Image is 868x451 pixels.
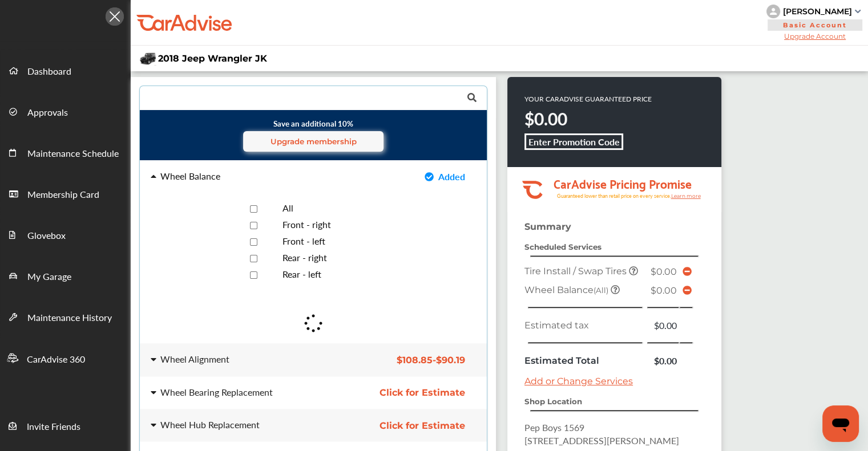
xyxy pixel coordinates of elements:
span: Basic Account [768,19,862,31]
img: sCxJUJ+qAmfqhQGDUl18vwLg4ZYJ6CxN7XmbOMBAAAAAElFTkSuQmCC [855,10,861,13]
span: Wheel Balance [524,285,611,295]
a: Glovebox [1,214,130,255]
tspan: Learn more [671,193,701,199]
small: (All) [594,286,608,295]
b: Enter Promotion Code [528,135,620,148]
span: Front - left [282,234,325,247]
div: [PERSON_NAME] [783,6,852,17]
strong: $0.00 [524,107,567,131]
span: Maintenance History [27,311,112,326]
span: $108.85 - $90.19 [397,355,465,365]
span: Click for Estimate [380,387,465,398]
tspan: CarAdvise Pricing Promise [553,173,691,193]
span: $0.00 [651,266,677,277]
p: YOUR CARADVISE GUARANTEED PRICE [524,94,652,104]
img: mobile_11928_st0640_046.jpg [139,51,156,66]
a: Upgrade membership [243,131,383,152]
small: Save an additional 10% [148,118,478,152]
iframe: Button to launch messaging window [822,405,859,442]
span: All [282,201,293,214]
span: Maintenance Schedule [27,147,119,161]
strong: Scheduled Services [524,242,601,251]
span: Glovebox [27,229,66,243]
span: Invite Friends [27,420,80,434]
span: Upgrade membership [271,137,357,146]
a: Maintenance History [1,296,130,337]
span: Rear - right [282,251,327,264]
span: Added [438,170,465,183]
a: Maintenance Schedule [1,132,130,173]
img: knH8PDtVvWoAbQRylUukY18CTiRevjo20fAtgn5MLBQj4uumYvk2MzTtcAIzfGAtb1XOLVMAvhLuqoNAbL4reqehy0jehNKdM... [766,5,780,18]
tspan: Guaranteed lower than retail price on every service. [556,192,671,200]
div: Wheel Hub Replacement [160,420,260,429]
div: Wheel Alignment [160,355,229,364]
div: Wheel Bearing Replacement [160,388,273,397]
span: My Garage [27,270,71,285]
a: Membership Card [1,173,130,214]
span: Membership Card [27,188,99,202]
span: CarAdvise 360 [27,352,85,367]
td: Estimated Total [522,351,647,370]
span: $0.00 [651,285,677,296]
span: 2018 Jeep Wrangler JK [158,53,267,64]
a: Approvals [1,91,130,132]
strong: Shop Location [524,397,582,406]
span: Dashboard [27,64,71,79]
img: Icon.5fd9dcc7.svg [106,7,124,26]
div: Wheel Balance [160,172,220,181]
td: Estimated tax [522,316,647,335]
span: Pep Boys 1569 [524,421,584,434]
span: Tire Install / Swap Tires [524,266,629,277]
strong: Summary [524,221,571,232]
span: Rear - left [282,267,321,281]
a: Dashboard [1,50,130,91]
span: Upgrade Account [766,32,863,40]
span: Front - right [282,218,331,231]
td: $0.00 [647,351,680,370]
span: [STREET_ADDRESS][PERSON_NAME] [524,434,679,447]
a: Add or Change Services [524,376,633,387]
td: $0.00 [647,316,680,335]
span: Approvals [27,105,68,120]
span: Click for Estimate [380,420,465,431]
a: My Garage [1,255,130,296]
